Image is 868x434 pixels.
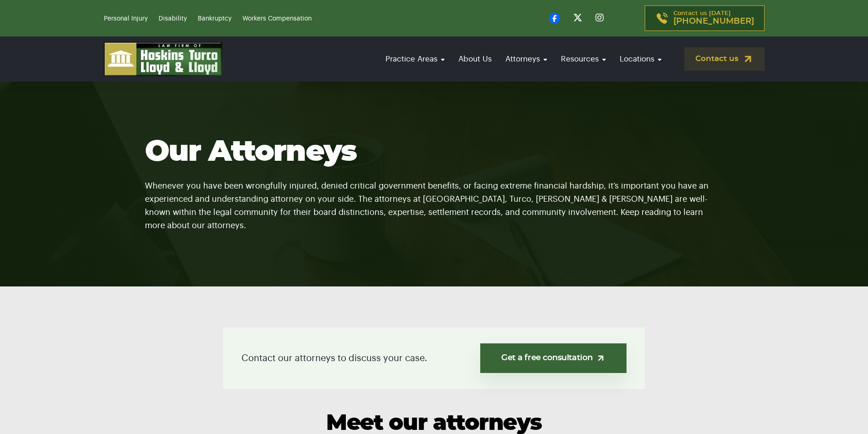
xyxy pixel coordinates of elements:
a: Contact us [DATE][PHONE_NUMBER] [645,5,765,31]
a: Personal Injury [104,15,148,22]
a: Get a free consultation [480,343,627,373]
a: Disability [159,15,187,22]
h1: Our Attorneys [145,136,724,168]
p: Contact us [DATE] [673,10,754,26]
span: [PHONE_NUMBER] [673,17,754,26]
a: Attorneys [501,46,552,72]
a: Workers Compensation [242,15,312,22]
a: Contact us [684,47,765,71]
img: logo [104,42,222,76]
img: arrow-up-right-light.svg [596,353,606,363]
a: Practice Areas [381,46,449,72]
div: Contact our attorneys to discuss your case. [223,327,645,389]
a: Resources [556,46,611,72]
a: Bankruptcy [198,15,231,22]
a: About Us [454,46,496,72]
a: Locations [615,46,666,72]
p: Whenever you have been wrongfully injured, denied critical government benefits, or facing extreme... [145,168,724,232]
